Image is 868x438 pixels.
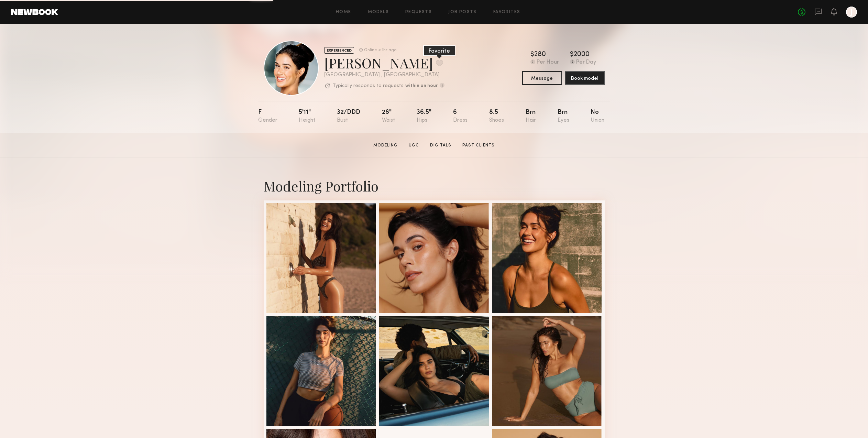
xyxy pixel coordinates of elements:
div: Per Hour [537,59,559,66]
a: Digitals [427,142,454,149]
div: $ [530,51,534,58]
div: 8.5 [489,109,504,123]
div: 2000 [574,51,590,58]
button: Message [522,71,562,85]
div: Online < 1hr ago [364,48,396,53]
a: Job Posts [448,10,477,14]
div: 36.5" [417,109,431,123]
a: Modeling [371,142,400,149]
div: Brn [526,109,536,123]
a: Favorites [493,10,520,14]
div: 32/ddd [337,109,360,123]
div: Per Day [576,59,596,66]
b: within an hour [405,84,438,88]
div: F [258,109,277,123]
div: 26" [382,109,395,123]
div: 280 [534,51,546,58]
div: 5'11" [299,109,315,123]
div: [PERSON_NAME] [324,54,444,72]
div: 6 [453,109,468,123]
div: EXPERIENCED [324,47,354,54]
div: Modeling Portfolio [264,177,605,195]
a: Models [368,10,389,14]
a: Requests [405,10,432,14]
div: Brn [558,109,569,123]
a: UGC [406,142,422,149]
a: Past Clients [460,142,497,149]
div: No [591,109,604,123]
p: Typically responds to requests [333,84,404,88]
div: $ [570,51,574,58]
button: Book model [565,71,605,85]
a: J [846,7,857,18]
a: Home [336,10,351,14]
div: [GEOGRAPHIC_DATA] , [GEOGRAPHIC_DATA] [324,72,444,78]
